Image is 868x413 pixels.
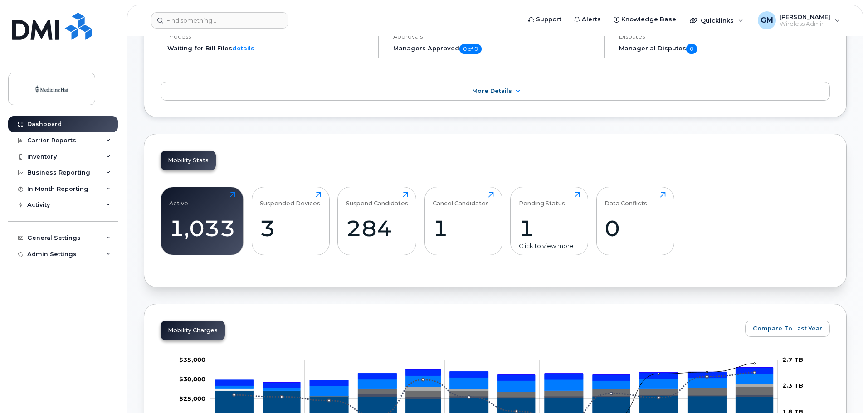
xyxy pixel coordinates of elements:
g: $0 [179,356,205,363]
tspan: $30,000 [179,375,205,383]
g: Hardware [215,384,773,396]
span: Alerts [582,15,601,24]
a: Suspended Devices3 [260,192,321,250]
div: Suspended Devices [260,192,320,207]
a: Suspend Candidates284 [346,192,408,250]
div: Data Conflicts [605,192,647,207]
input: Find something... [151,12,288,29]
div: 284 [346,215,408,242]
a: Cancel Candidates1 [433,192,494,250]
div: Click to view more [519,242,580,250]
g: Data [215,387,773,397]
div: 0 [605,215,666,242]
span: Wireless Admin [780,20,830,28]
tspan: $35,000 [179,356,205,363]
a: Knowledge Base [607,10,683,29]
a: Pending Status1Click to view more [519,192,580,250]
span: GM [761,15,773,26]
tspan: $25,000 [179,395,205,402]
div: Active [169,192,188,207]
div: 3 [260,215,321,242]
span: Compare To Last Year [753,324,822,333]
div: Quicklinks [683,11,750,29]
a: details [232,44,254,52]
a: Support [522,10,568,29]
div: Suspend Candidates [346,192,408,207]
span: [PERSON_NAME] [780,13,830,20]
div: 1 [519,215,580,242]
tspan: 2.3 TB [782,382,803,389]
div: Pending Status [519,192,565,207]
h5: Managers Approved [393,44,596,54]
tspan: 2.7 TB [782,356,803,363]
span: Knowledge Base [621,15,676,24]
div: 1,033 [169,215,235,242]
h4: Process [167,33,370,40]
a: Data Conflicts0 [605,192,666,250]
div: Geila Martin [751,11,846,29]
span: More Details [472,87,512,94]
span: Quicklinks [701,17,734,24]
a: Active1,033 [169,192,235,250]
a: Alerts [568,10,607,29]
span: Support [536,15,561,24]
g: $0 [179,395,205,402]
div: Cancel Candidates [433,192,489,207]
h4: Approvals [393,33,596,40]
g: $0 [179,375,205,383]
li: Waiting for Bill Files [167,44,370,53]
h4: Disputes [619,33,830,40]
button: Compare To Last Year [745,321,830,337]
h5: Managerial Disputes [619,44,830,54]
div: 1 [433,215,494,242]
span: 0 of 0 [459,44,482,54]
span: 0 [686,44,697,54]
